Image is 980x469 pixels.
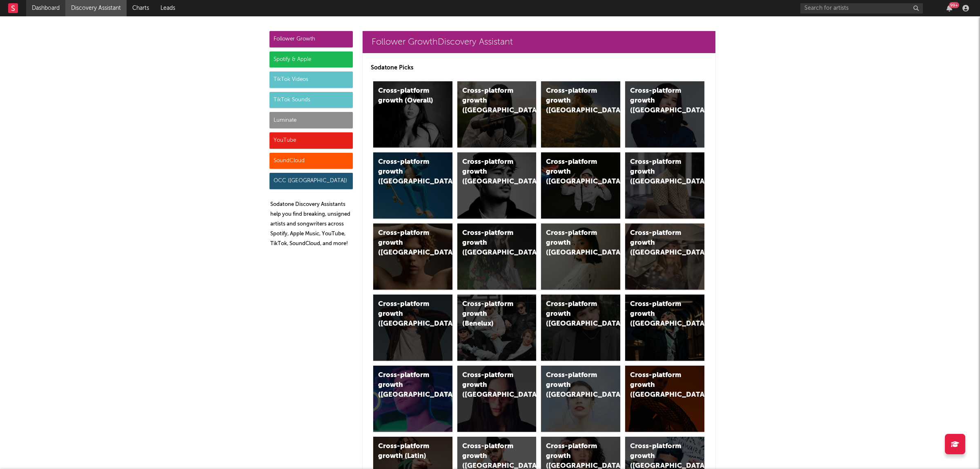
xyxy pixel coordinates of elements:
[373,366,452,432] a: Cross-platform growth ([GEOGRAPHIC_DATA])
[269,173,353,189] div: OCC ([GEOGRAPHIC_DATA])
[457,295,537,361] a: Cross-platform growth (Benelux)
[269,31,353,47] div: Follower Growth
[625,152,704,219] a: Cross-platform growth ([GEOGRAPHIC_DATA])
[462,86,518,116] div: Cross-platform growth ([GEOGRAPHIC_DATA])
[378,86,434,106] div: Cross-platform growth (Overall)
[373,295,452,361] a: Cross-platform growth ([GEOGRAPHIC_DATA])
[949,2,959,8] div: 99 +
[541,223,620,290] a: Cross-platform growth ([GEOGRAPHIC_DATA])
[457,366,537,432] a: Cross-platform growth ([GEOGRAPHIC_DATA])
[457,81,537,147] a: Cross-platform growth ([GEOGRAPHIC_DATA])
[800,3,923,13] input: Search for artists
[378,157,434,187] div: Cross-platform growth ([GEOGRAPHIC_DATA])
[546,86,601,116] div: Cross-platform growth ([GEOGRAPHIC_DATA])
[462,228,518,258] div: Cross-platform growth ([GEOGRAPHIC_DATA])
[269,153,353,169] div: SoundCloud
[630,86,686,116] div: Cross-platform growth ([GEOGRAPHIC_DATA])
[378,299,434,329] div: Cross-platform growth ([GEOGRAPHIC_DATA])
[363,31,715,53] a: Follower GrowthDiscovery Assistant
[625,366,704,432] a: Cross-platform growth ([GEOGRAPHIC_DATA])
[541,81,620,147] a: Cross-platform growth ([GEOGRAPHIC_DATA])
[947,5,952,11] button: 99+
[625,81,704,147] a: Cross-platform growth ([GEOGRAPHIC_DATA])
[541,152,620,219] a: Cross-platform growth ([GEOGRAPHIC_DATA]/GSA)
[269,92,353,108] div: TikTok Sounds
[630,371,686,400] div: Cross-platform growth ([GEOGRAPHIC_DATA])
[373,81,452,147] a: Cross-platform growth (Overall)
[546,228,601,258] div: Cross-platform growth ([GEOGRAPHIC_DATA])
[373,223,452,290] a: Cross-platform growth ([GEOGRAPHIC_DATA])
[462,371,518,400] div: Cross-platform growth ([GEOGRAPHIC_DATA])
[630,228,686,258] div: Cross-platform growth ([GEOGRAPHIC_DATA])
[378,371,434,400] div: Cross-platform growth ([GEOGRAPHIC_DATA])
[630,299,686,329] div: Cross-platform growth ([GEOGRAPHIC_DATA])
[541,295,620,361] a: Cross-platform growth ([GEOGRAPHIC_DATA])
[546,371,601,400] div: Cross-platform growth ([GEOGRAPHIC_DATA])
[546,157,601,187] div: Cross-platform growth ([GEOGRAPHIC_DATA]/GSA)
[457,223,537,290] a: Cross-platform growth ([GEOGRAPHIC_DATA])
[546,299,601,329] div: Cross-platform growth ([GEOGRAPHIC_DATA])
[270,200,353,249] p: Sodatone Discovery Assistants help you find breaking, unsigned artists and songwriters across Spo...
[269,112,353,128] div: Luminate
[457,152,537,219] a: Cross-platform growth ([GEOGRAPHIC_DATA])
[541,366,620,432] a: Cross-platform growth ([GEOGRAPHIC_DATA])
[462,299,518,329] div: Cross-platform growth (Benelux)
[378,442,434,461] div: Cross-platform growth (Latin)
[625,295,704,361] a: Cross-platform growth ([GEOGRAPHIC_DATA])
[269,71,353,88] div: TikTok Videos
[625,223,704,290] a: Cross-platform growth ([GEOGRAPHIC_DATA])
[462,157,518,187] div: Cross-platform growth ([GEOGRAPHIC_DATA])
[269,51,353,68] div: Spotify & Apple
[378,228,434,258] div: Cross-platform growth ([GEOGRAPHIC_DATA])
[371,63,707,73] p: Sodatone Picks
[269,132,353,149] div: YouTube
[373,152,452,219] a: Cross-platform growth ([GEOGRAPHIC_DATA])
[630,157,686,187] div: Cross-platform growth ([GEOGRAPHIC_DATA])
